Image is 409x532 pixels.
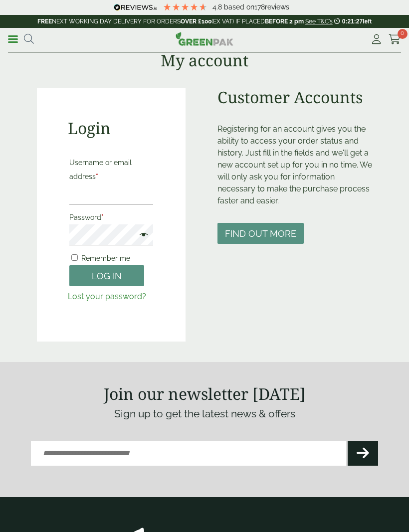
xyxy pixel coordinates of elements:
[224,3,254,11] span: Based on
[181,18,211,25] strong: OVER £100
[217,88,372,107] h2: Customer Accounts
[69,265,144,287] button: Log in
[176,32,233,46] img: GreenPak Supplies
[69,156,153,183] label: Username or email address
[104,383,306,404] strong: Join our newsletter [DATE]
[370,34,383,44] i: My Account
[217,223,304,244] button: Find out more
[212,3,224,11] span: 4.8
[398,29,408,39] span: 0
[163,2,207,11] div: 4.78 Stars
[265,18,304,25] strong: BEFORE 2 pm
[217,229,304,239] a: Find out more
[68,119,155,138] h2: Login
[254,3,265,11] span: 178
[69,210,153,224] label: Password
[71,254,78,261] input: Remember me
[305,18,333,25] a: See T&C's
[265,3,289,11] span: reviews
[217,123,372,207] p: Registering for an account gives you the ability to access your order status and history. Just fi...
[68,292,146,301] a: Lost your password?
[161,51,248,70] h1: My account
[81,254,130,262] span: Remember me
[31,406,378,422] p: Sign up to get the latest news & offers
[389,34,401,44] i: Cart
[389,32,401,47] a: 0
[363,18,372,25] span: left
[342,18,363,25] span: 0:21:27
[114,4,157,11] img: REVIEWS.io
[37,18,52,25] strong: FREE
